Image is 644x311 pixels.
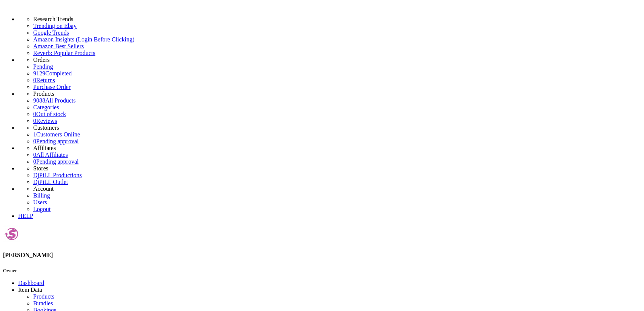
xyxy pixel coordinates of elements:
li: Account [33,185,641,192]
a: Reverb: Popular Products [33,50,641,57]
a: 9129Completed [33,70,72,77]
a: Purchase Order [33,84,71,90]
a: Google Trends [33,29,641,36]
span: 0 [33,111,36,117]
a: Products [33,293,54,300]
a: HELP [18,213,33,219]
a: 0All Affiliates [33,152,68,158]
span: 0 [33,158,36,165]
a: Amazon Best Sellers [33,43,641,50]
a: Users [33,199,47,205]
a: DjPiLL Outlet [33,179,68,185]
li: Orders [33,57,641,63]
a: Logout [33,206,51,212]
span: 0 [33,138,36,144]
a: 0Out of stock [33,111,66,117]
a: Amazon Insights (Login Before Clicking) [33,36,641,43]
li: Research Trends [33,16,641,23]
a: 0Returns [33,77,55,83]
span: 1 [33,131,36,138]
a: Categories [33,104,59,110]
a: 0Pending approval [33,158,78,165]
a: 9088All Products [33,97,75,104]
img: djpill [3,225,20,242]
a: Pending [33,63,641,70]
span: 0 [33,118,36,124]
a: 0Pending approval [33,138,78,144]
h4: [PERSON_NAME] [3,252,641,259]
a: Dashboard [18,280,44,286]
a: DjPiLL Productions [33,172,82,178]
small: Owner [3,268,17,273]
span: 9129 [33,70,45,77]
span: 0 [33,152,36,158]
a: 0Reviews [33,118,57,124]
a: Trending on Ebay [33,23,641,29]
li: Products [33,90,641,97]
span: 0 [33,77,36,83]
li: Affiliates [33,145,641,152]
a: Bundles [33,300,53,306]
span: Item Data [18,286,42,293]
a: Billing [33,192,50,199]
span: 9088 [33,97,45,104]
li: Customers [33,124,641,131]
li: Stores [33,165,641,172]
a: 1Customers Online [33,131,80,138]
